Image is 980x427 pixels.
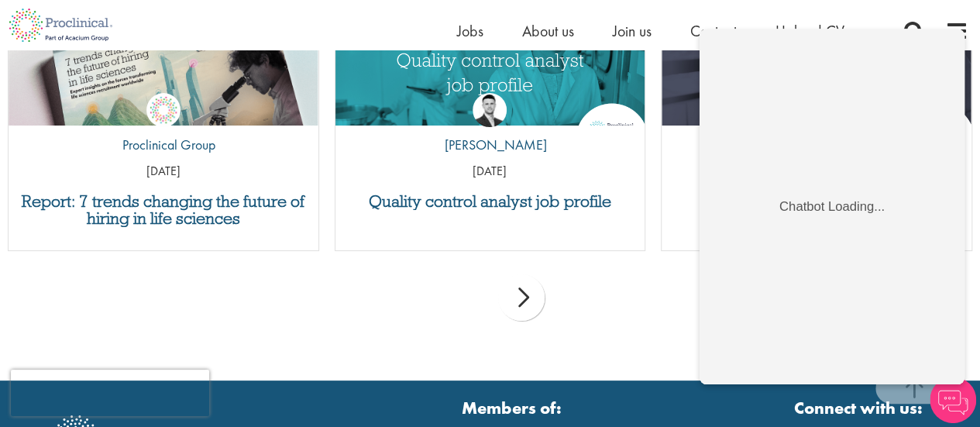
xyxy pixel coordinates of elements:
[613,21,652,41] a: Join us
[111,135,215,155] p: Proclinical Group
[343,193,638,210] a: Quality control analyst job profile
[457,21,483,41] a: Jobs
[433,135,547,155] p: [PERSON_NAME]
[111,93,215,163] a: Proclinical Group Proclinical Group
[930,377,976,423] img: Chatbot
[473,93,507,127] img: Joshua Godden
[433,93,547,163] a: Joshua Godden [PERSON_NAME]
[9,163,318,181] p: [DATE]
[146,93,181,127] img: Proclinical Group
[498,274,545,321] div: next
[794,396,926,420] strong: Connect with us:
[86,184,200,201] div: Chatbot Loading...
[11,370,209,416] iframe: reCAPTCHA
[335,163,645,181] p: [DATE]
[690,21,737,41] a: Contact
[775,21,844,41] a: Upload CV
[16,193,311,227] a: Report: 7 trends changing the future of hiring in life sciences
[669,193,964,210] a: Medical writer job profile
[284,396,740,420] strong: Members of:
[662,163,971,181] p: [DATE]
[522,21,574,41] a: About us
